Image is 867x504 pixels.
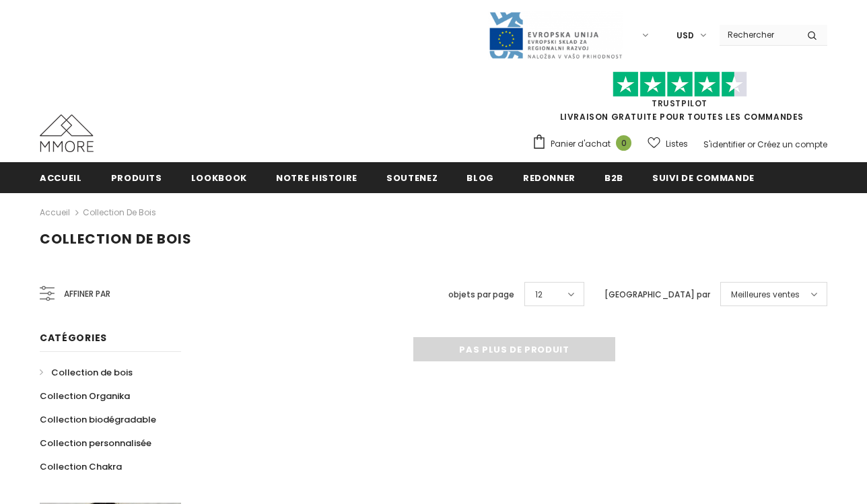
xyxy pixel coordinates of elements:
a: Créez un compte [757,139,827,150]
span: LIVRAISON GRATUITE POUR TOUTES LES COMMANDES [532,77,827,122]
a: Collection personnalisée [40,431,151,455]
a: TrustPilot [652,98,707,109]
span: Collection Chakra [40,460,122,473]
span: Redonner [523,172,576,184]
span: B2B [604,172,623,184]
span: or [747,139,755,150]
span: Collection Organika [40,390,130,402]
span: Collection de bois [40,229,192,248]
a: Lookbook [191,162,247,192]
a: Accueil [40,205,70,221]
span: Affiner par [64,287,110,301]
a: Panier d'achat 0 [532,134,638,154]
a: Blog [466,162,494,192]
span: Blog [466,172,494,184]
img: Faites confiance aux étoiles pilotes [613,71,747,98]
span: Collection de bois [51,366,133,379]
span: Collection biodégradable [40,413,156,426]
a: Produits [111,162,162,192]
span: Panier d'achat [551,137,611,151]
a: Collection de bois [83,207,156,218]
a: soutenez [386,162,438,192]
span: Meilleures ventes [731,288,800,301]
span: 0 [616,135,631,151]
a: Collection biodégradable [40,408,156,431]
a: Collection Organika [40,384,130,408]
a: Javni Razpis [488,29,623,40]
input: Search Site [720,25,797,44]
span: Lookbook [191,172,247,184]
span: Suivi de commande [652,172,755,184]
span: Collection personnalisée [40,437,151,449]
label: objets par page [448,288,514,301]
span: Notre histoire [276,172,357,184]
label: [GEOGRAPHIC_DATA] par [604,288,710,301]
span: Catégories [40,331,107,345]
span: USD [677,29,694,42]
a: Suivi de commande [652,162,755,192]
img: Cas MMORE [40,114,94,152]
a: B2B [604,162,623,192]
a: Collection de bois [40,361,133,384]
span: 12 [535,288,543,301]
img: Javni Razpis [488,11,623,60]
a: Collection Chakra [40,455,122,478]
a: Accueil [40,162,82,192]
span: Produits [111,172,162,184]
span: Accueil [40,172,82,184]
a: Redonner [523,162,576,192]
span: soutenez [386,172,438,184]
a: Listes [648,132,688,155]
span: Listes [666,137,688,151]
a: Notre histoire [276,162,357,192]
a: S'identifier [703,139,745,150]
